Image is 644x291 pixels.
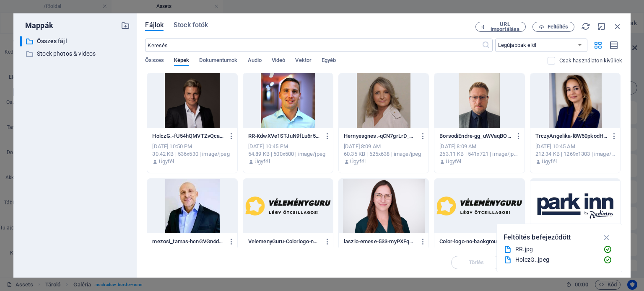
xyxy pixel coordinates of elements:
span: Egyéb [322,55,336,67]
i: Bezárás [613,22,622,31]
p: BorsodiEndre-gg_uWVaqBOThvx_hyIq0aA.jpg [439,132,512,140]
p: Color-logo-no-background-2048x540-nQdfchn7LVDb7kjLdNdUGw.webp [439,238,512,245]
p: VelemenyGuru-Colorlogo-nobackground-02-5NWpxbsM_BFyPLU8QFA.png [248,238,320,245]
i: Minimalizálás [597,22,606,31]
p: Ügyfél [446,158,461,165]
p: Hernyesgnes.-qCN7grLrD_Tc4jhdHe6ACA.jpg [344,132,416,140]
span: Stock fotók [174,20,208,30]
p: Ügyfél [254,158,270,165]
span: Képek [174,55,189,67]
div: Stock photos & videos [20,49,130,59]
i: Új mappa létrehozása [121,21,130,30]
span: Fájlok [145,20,164,30]
span: Összes [145,55,164,67]
div: [DATE] 8:09 AM [344,143,423,150]
p: Csak használaton kívüliek [559,57,622,64]
div: 54.89 KB | 500x500 | image/jpeg [248,150,328,158]
p: Összes fájl [37,36,115,46]
div: [DATE] 10:45 PM [248,143,328,150]
p: RR-KdwXVe1STJuN9fLu6r5XnA.jpg [248,132,320,140]
p: HolczG.-fU54hQMVTZvQcaTJQVuNYw.jpeg [152,132,224,140]
p: laszlo-emese-533-myPXFqVDMelXguNfAyJAvw.jpg [344,238,416,245]
div: [DATE] 10:50 PM [152,143,232,150]
p: TrczyAngelika-l8W50pkodHjPyvPkYyzUAA-sNDdzcM00j3TlhCQzpmByQ.jpg [535,132,608,140]
span: URL importálása [488,22,522,32]
span: Audio [248,55,262,67]
div: 212.34 KB | 1269x1303 | image/jpeg [535,150,615,158]
input: Keresés [145,39,481,52]
button: URL importálása [475,22,526,32]
i: Újratöltés [581,22,590,31]
span: Videó [272,55,285,67]
div: RR.jpg [515,245,597,254]
span: Dokumentumok [199,55,237,67]
p: Ügyfél [542,158,557,165]
p: Ügyfél [159,158,174,165]
p: Mappák [20,20,53,31]
p: mezosi_tamas-hcnGVGn4dXnbO5UAOJNoiw.jpg [152,238,224,245]
p: Feltöltés befejeződött [504,232,571,243]
p: Ügyfél [350,158,366,165]
span: Feltöltés [548,24,569,29]
div: ​ [20,36,22,46]
div: [DATE] 10:45 AM [535,143,615,150]
div: HolczG..jpeg [515,255,597,265]
span: Vektor [295,55,312,67]
div: 263.11 KB | 541x721 | image/jpeg [439,150,519,158]
div: 60.35 KB | 625x638 | image/jpeg [344,150,423,158]
div: [DATE] 8:09 AM [439,143,519,150]
div: 30.42 KB | 536x530 | image/jpeg [152,150,232,158]
p: Stock photos & videos [37,49,115,59]
button: Feltöltés [532,22,574,32]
